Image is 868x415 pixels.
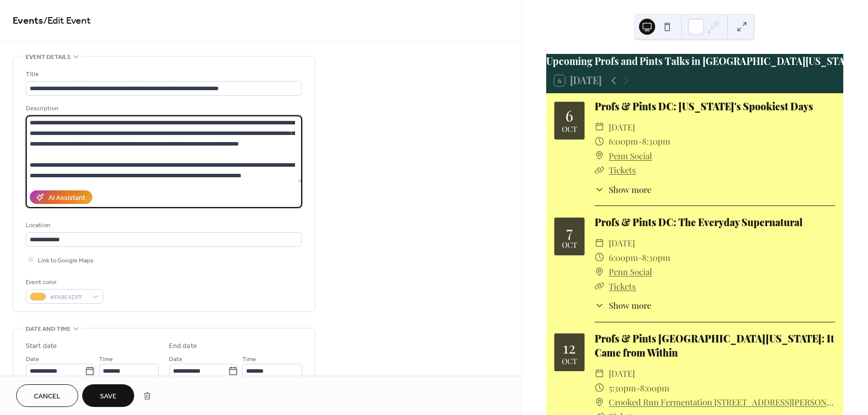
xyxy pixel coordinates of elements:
span: Link to Google Maps [38,255,93,266]
button: AI Assistant [30,190,92,204]
span: 5:30pm [609,381,636,395]
button: Save [82,384,134,407]
span: [DATE] [609,366,635,381]
button: Cancel [16,384,78,407]
div: ​ [595,183,604,196]
div: Oct [562,358,577,365]
div: ​ [595,134,604,149]
span: Save [100,391,117,402]
div: AI Assistant [48,193,85,203]
div: ​ [595,163,604,177]
span: Time [99,354,113,365]
span: Date [26,354,39,365]
span: [DATE] [609,236,635,250]
span: 6:00pm [609,250,638,265]
span: Show more [609,183,651,196]
button: ​Show more [595,183,652,196]
span: Show more [609,299,651,312]
a: Tickets [609,164,636,175]
div: ​ [595,299,604,312]
div: 7 [566,224,572,239]
button: ​Show more [595,299,652,312]
a: Tickets [609,281,636,292]
div: Title [26,69,300,80]
div: ​ [595,250,604,265]
div: Description [26,103,300,114]
span: / Edit Event [43,11,91,31]
div: Oct [562,241,577,249]
span: Date and time [26,324,71,334]
a: Profs & Pints [GEOGRAPHIC_DATA][US_STATE]: It Came from Within [595,332,834,360]
span: - [636,381,640,395]
div: ​ [595,366,604,381]
div: End date [169,341,197,352]
div: 6 [565,108,573,123]
span: 8:00pm [640,381,669,395]
div: ​ [595,149,604,163]
a: Penn Social [609,264,652,279]
a: Events [13,11,43,31]
span: Date [169,354,183,365]
span: - [638,250,642,265]
a: Penn Social [609,149,652,163]
div: ​ [595,236,604,250]
div: ​ [595,264,604,279]
div: Start date [26,341,57,352]
span: Event details [26,52,71,62]
span: 8:30pm [642,250,670,265]
div: ​ [595,381,604,395]
span: [DATE] [609,120,635,134]
div: ​ [595,120,604,134]
span: 6:00pm [609,134,638,149]
span: Time [242,354,256,365]
a: Crooked Run Fermentation [STREET_ADDRESS][PERSON_NAME][PERSON_NAME] [609,395,835,409]
a: Profs & Pints DC: [US_STATE]'s Spookiest Days [595,100,813,113]
div: Location [26,220,300,231]
span: #FABE4DFF [50,292,87,303]
div: ​ [595,279,604,294]
span: 8:30pm [642,134,670,149]
div: Event color [26,277,101,288]
div: 12 [563,340,575,355]
div: ​ [595,395,604,409]
span: Cancel [34,391,61,402]
a: Profs & Pints DC: The Everyday Supernatural [595,216,802,229]
div: Oct [562,125,577,133]
div: Upcoming Profs and Pints Talks in [GEOGRAPHIC_DATA][US_STATE] [546,54,843,68]
span: - [638,134,642,149]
